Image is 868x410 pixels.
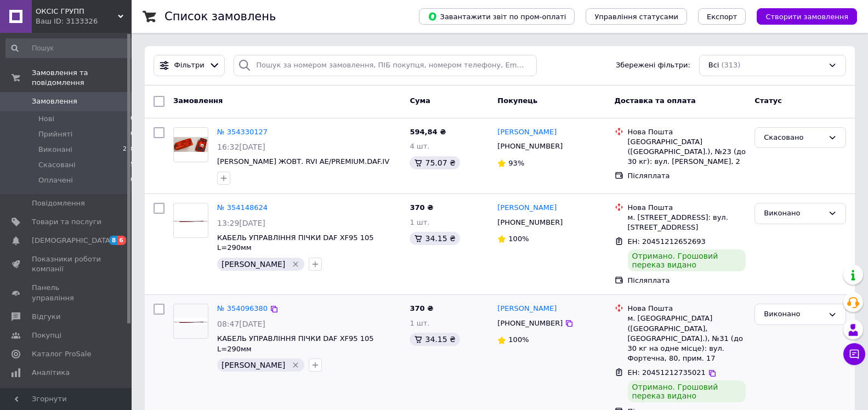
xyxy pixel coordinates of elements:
a: Фото товару [173,203,208,238]
button: Завантажити звіт по пром-оплаті [419,8,575,25]
div: 75.07 ₴ [410,156,459,169]
svg: Видалити мітку [291,361,300,369]
a: № 354148624 [217,203,268,212]
span: Виконані [38,145,72,155]
div: Нова Пошта [628,127,746,137]
span: 6 [117,236,126,245]
a: Створити замовлення [746,12,857,20]
span: Панель управління [32,283,101,303]
span: Повідомлення [32,198,85,208]
div: м. [GEOGRAPHIC_DATA] ([GEOGRAPHIC_DATA], [GEOGRAPHIC_DATA].), №31 (до 30 кг на одне місце): вул. ... [628,314,746,363]
span: 0 [131,175,134,185]
span: Прийняті [38,129,72,139]
span: Товари та послуги [32,217,101,227]
span: 0 [131,114,134,124]
div: 34.15 ₴ [410,333,459,346]
span: Аналітика [32,368,70,378]
span: 1 шт. [410,319,429,327]
a: [PERSON_NAME] [497,304,557,314]
span: 370 ₴ [410,203,433,212]
button: Експорт [698,8,746,25]
span: Завантажити звіт по пром-оплаті [428,12,566,21]
span: Фільтри [174,60,205,71]
img: Фото товару [174,217,208,224]
span: 08:47[DATE] [217,320,265,328]
input: Пошук [5,38,135,58]
span: Управління сайтом [32,387,101,407]
div: Нова Пошта [628,304,746,314]
img: Фото товару [174,137,208,152]
input: Пошук за номером замовлення, ПІБ покупця, номером телефону, Email, номером накладної [234,55,536,76]
button: Чат з покупцем [843,343,865,365]
span: Скасовані [38,160,76,170]
span: 370 ₴ [410,304,433,312]
span: 1 шт. [410,218,429,226]
span: Відгуки [32,312,60,322]
div: м. [STREET_ADDRESS]: вул. [STREET_ADDRESS] [628,213,746,232]
div: Отримано. Грошовий переказ видано [628,249,746,271]
div: [PHONE_NUMBER] [495,316,565,331]
div: [PHONE_NUMBER] [495,215,565,230]
a: КАБЕЛЬ УПРАВЛІННЯ ПІЧКИ DAF XF95 105 L=290мм [217,334,374,353]
span: Покупці [32,331,61,340]
span: 55 [127,160,134,170]
span: Експорт [707,13,737,21]
span: 258 [123,145,134,155]
a: № 354330127 [217,128,268,136]
h1: Список замовлень [164,10,276,23]
span: [DEMOGRAPHIC_DATA] [32,236,113,246]
span: Оплачені [38,175,73,185]
button: Управління статусами [586,8,687,25]
span: Всі [708,60,719,71]
img: Фото товару [174,318,208,324]
span: 594,84 ₴ [410,128,446,136]
div: Нова Пошта [628,203,746,213]
span: Показники роботи компанії [32,254,101,274]
a: [PERSON_NAME] [497,127,557,138]
div: Виконано [764,208,824,219]
a: КАБЕЛЬ УПРАВЛІННЯ ПІЧКИ DAF XF95 105 L=290мм [217,234,374,252]
span: 13:29[DATE] [217,219,265,227]
span: (313) [721,61,740,69]
a: № 354096380 [217,304,268,312]
span: [PERSON_NAME] [222,260,285,269]
div: Скасовано [764,132,824,144]
div: [PHONE_NUMBER] [495,139,565,153]
span: 4 шт. [410,142,429,150]
div: 34.15 ₴ [410,232,459,245]
span: Нові [38,114,54,124]
span: Доставка та оплата [615,96,696,105]
span: Статус [754,96,782,105]
span: Створити замовлення [765,13,848,21]
span: [PERSON_NAME] [222,361,285,369]
span: 16:32[DATE] [217,143,265,151]
div: Виконано [764,309,824,320]
button: Створити замовлення [757,8,857,25]
div: [GEOGRAPHIC_DATA] ([GEOGRAPHIC_DATA].), №23 (до 30 кг): вул. [PERSON_NAME], 2 [628,137,746,167]
span: Покупець [497,96,537,105]
span: Замовлення [173,96,223,105]
a: [PERSON_NAME] ЖОВТ. RVI AE/PREMIUM.DAF.IV [217,157,389,166]
div: Ваш ID: 3133326 [36,16,132,26]
span: 0 [131,129,134,139]
span: Каталог ProSale [32,349,91,359]
span: Замовлення [32,96,77,106]
span: Cума [410,96,430,105]
svg: Видалити мітку [291,260,300,269]
span: 8 [109,236,118,245]
span: ЕН: 20451212735021 [628,368,706,377]
span: Збережені фільтри: [616,60,690,71]
span: Замовлення та повідомлення [32,68,132,88]
a: Фото товару [173,304,208,339]
div: Отримано. Грошовий переказ видано [628,380,746,402]
span: 100% [508,335,529,344]
span: ОКСІС ГРУПП [36,7,118,16]
div: Післяплата [628,276,746,286]
span: 100% [508,235,529,243]
span: 93% [508,159,524,167]
span: ЕН: 20451212652693 [628,237,706,246]
div: Післяплата [628,171,746,181]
